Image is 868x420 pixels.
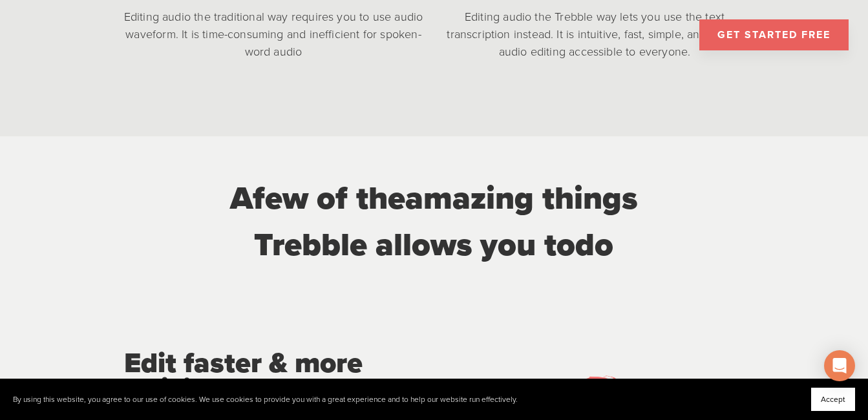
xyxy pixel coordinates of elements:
[824,350,855,381] div: Open Intercom Messenger
[821,395,845,404] span: Accept
[13,395,518,404] p: By using this website, you agree to our use of cookies. We use cookies to provide you with a grea...
[445,8,745,61] p: Editing audio the Trebble way lets you use the text transcription instead. It is intuitive, fast,...
[124,8,423,61] p: Editing audio the traditional way requires you to use audio waveform. It is time-consuming and in...
[575,226,613,264] span: do
[230,179,253,218] span: A
[405,179,637,218] span: amazing things
[177,175,690,268] div: few of the Trebble allows you to
[811,388,855,411] button: Accept
[699,19,849,50] a: GET STARTED FREE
